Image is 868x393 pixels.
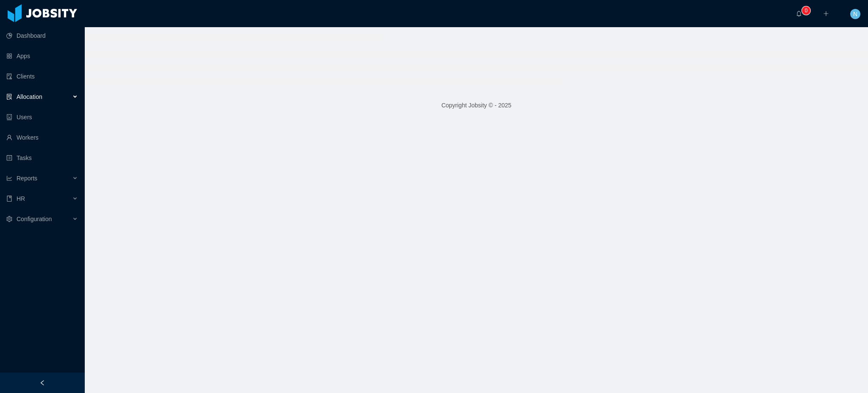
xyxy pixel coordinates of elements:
span: Allocation [17,93,42,100]
span: Configuration [17,216,52,222]
span: Reports [17,175,37,182]
a: icon: auditClients [6,68,78,85]
a: icon: robotUsers [6,109,78,126]
a: icon: userWorkers [6,129,78,146]
i: icon: plus [823,11,829,17]
i: icon: setting [6,216,12,222]
i: icon: bell [796,11,802,17]
span: HR [17,195,25,202]
footer: Copyright Jobsity © - 2025 [85,91,868,120]
sup: 0 [802,6,810,15]
i: icon: solution [6,94,12,100]
a: icon: appstoreApps [6,48,78,65]
span: N [853,9,857,19]
a: icon: pie-chartDashboard [6,27,78,44]
i: icon: book [6,196,12,202]
i: icon: line-chart [6,175,12,181]
a: icon: profileTasks [6,149,78,166]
